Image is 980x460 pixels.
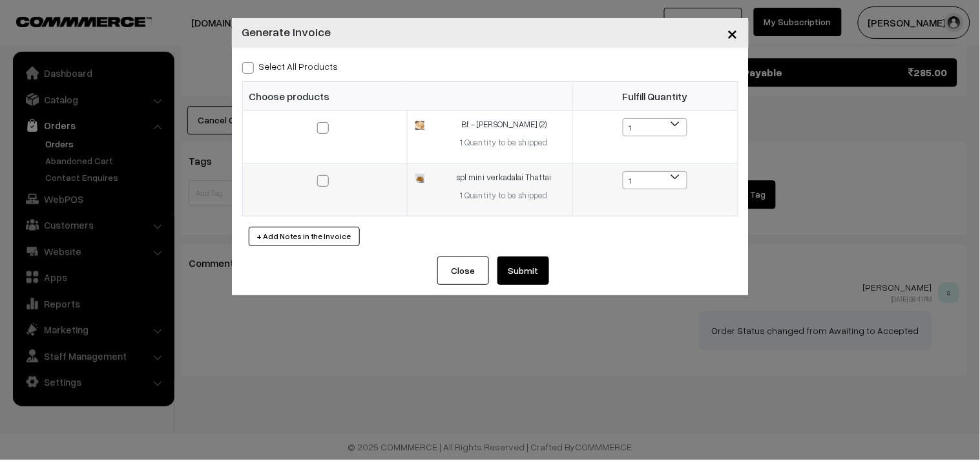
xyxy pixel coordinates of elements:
span: × [727,21,738,45]
img: 17496545854738Verkadalai-Thattai-Wepsite1.jpg [415,174,424,182]
span: 1 [623,118,687,136]
th: Choose products [242,82,572,110]
img: 16816420077002ghee-dosa.jpg [415,121,424,129]
span: 1 [623,172,687,190]
th: Fulfill Quantity [572,82,738,110]
div: Bf - [PERSON_NAME] (2) [444,118,565,131]
label: Select all Products [242,59,339,73]
button: Submit [497,256,549,285]
button: + Add Notes in the Invoice [249,227,360,246]
span: 1 [623,171,687,189]
div: spl mini verkadalai Thattai [444,171,565,184]
button: Close [437,256,489,285]
div: 1 Quantity to be shipped [444,136,565,149]
h4: Generate Invoice [242,23,331,41]
div: 1 Quantity to be shipped [444,189,565,202]
button: Close [717,13,749,53]
span: 1 [623,119,687,137]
